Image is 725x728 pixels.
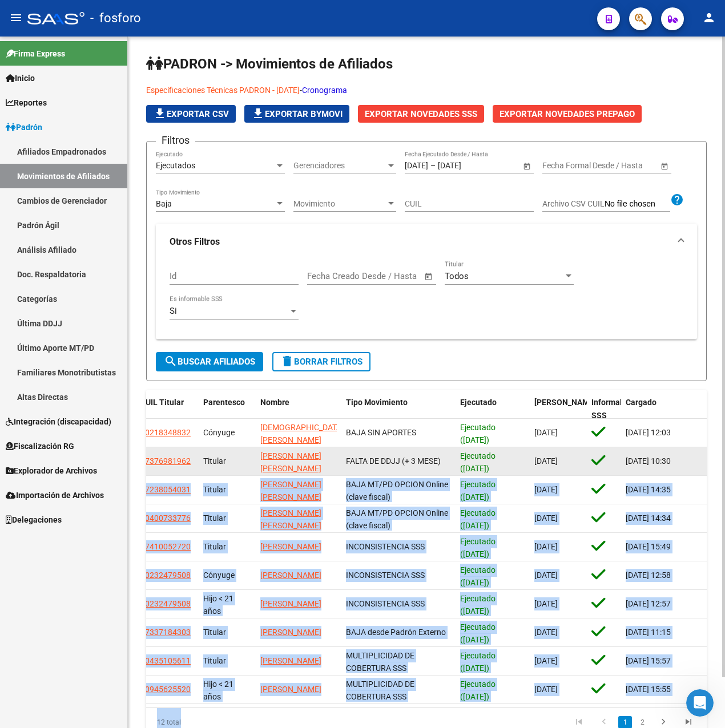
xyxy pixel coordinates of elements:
[346,680,414,702] span: MULTIPLICIDAD DE COBERTURA SSS
[260,599,321,608] span: [PERSON_NAME]
[626,628,671,637] span: [DATE] 11:15
[140,456,191,466] span: 27376981962
[156,352,263,371] button: Buscar Afiliados
[170,306,177,316] span: Si
[346,428,416,437] span: BAJA SIN APORTES
[460,680,496,702] span: Ejecutado ([DATE])
[6,489,104,501] span: Importación de Archivos
[251,107,265,120] mat-icon: file_download
[146,86,300,95] a: Especificaciones Técnicas PADRON - [DATE]
[6,464,97,477] span: Explorador de Archivos
[244,105,349,123] button: Exportar Bymovi
[260,451,321,474] span: [PERSON_NAME] [PERSON_NAME]
[260,508,321,531] span: [PERSON_NAME] [PERSON_NAME]
[307,271,353,281] input: Fecha inicio
[140,485,191,494] span: 27238054031
[153,107,167,120] mat-icon: file_download
[530,390,587,428] datatable-header-cell: Fecha Formal
[280,357,362,367] span: Borrar Filtros
[626,428,671,437] span: [DATE] 12:03
[140,685,191,694] span: 20945625520
[203,398,245,407] span: Parentesco
[199,390,256,428] datatable-header-cell: Parentesco
[460,622,496,645] span: Ejecutado ([DATE])
[256,390,341,428] datatable-header-cell: Nombre
[146,105,236,123] button: Exportar CSV
[460,480,496,502] span: Ejecutado ([DATE])
[686,689,714,717] iframe: Intercom live chat
[140,398,184,407] span: CUIL Titular
[346,571,425,580] span: INCONSISTENCIA SSS
[203,485,226,494] span: Titular
[626,571,671,580] span: [DATE] 12:58
[405,161,428,171] input: Fecha inicio
[534,599,558,608] span: [DATE]
[140,513,191,523] span: 20400733776
[203,456,226,466] span: Titular
[260,685,321,694] span: [PERSON_NAME]
[140,656,191,665] span: 20435105611
[460,651,496,673] span: Ejecutado ([DATE])
[140,571,191,580] span: 20232479508
[534,628,558,637] span: [DATE]
[460,451,496,474] span: Ejecutado ([DATE])
[293,199,386,209] span: Movimiento
[293,161,386,171] span: Gerenciadores
[594,161,650,171] input: Fecha fin
[164,354,178,368] mat-icon: search
[140,542,191,551] span: 27410052720
[364,271,419,281] input: Fecha fin
[146,56,393,72] span: PADRON -> Movimientos de Afiliados
[626,599,671,608] span: [DATE] 12:57
[626,398,656,407] span: Cargado
[346,508,448,531] span: BAJA MT/PD OPCION Online (clave fiscal)
[280,354,294,368] mat-icon: delete
[626,485,671,494] span: [DATE] 14:35
[260,571,321,580] span: [PERSON_NAME]
[534,656,558,665] span: [DATE]
[272,352,370,371] button: Borrar Filtros
[534,456,558,466] span: [DATE]
[626,542,671,551] span: [DATE] 15:49
[626,685,671,694] span: [DATE] 15:55
[140,628,191,637] span: 27337184303
[658,160,670,172] button: Open calendar
[156,132,195,148] h3: Filtros
[153,109,229,119] span: Exportar CSV
[260,398,289,407] span: Nombre
[500,109,635,119] span: Exportar Novedades Prepago
[702,11,716,25] mat-icon: person
[534,513,558,523] span: [DATE]
[203,428,235,437] span: Cónyuge
[460,537,496,559] span: Ejecutado ([DATE])
[534,428,558,437] span: [DATE]
[626,513,671,523] span: [DATE] 14:34
[346,599,425,608] span: INCONSISTENCIA SSS
[6,513,62,526] span: Delegaciones
[90,6,141,31] span: - fosforo
[156,224,697,260] mat-expansion-panel-header: Otros Filtros
[6,72,35,84] span: Inicio
[156,199,172,208] span: Baja
[203,680,233,702] span: Hijo < 21 años
[521,160,533,172] button: Open calendar
[346,480,448,502] span: BAJA MT/PD OPCION Online (clave fiscal)
[6,96,47,109] span: Reportes
[260,480,321,502] span: [PERSON_NAME] [PERSON_NAME]
[203,513,226,523] span: Titular
[346,542,425,551] span: INCONSISTENCIA SSS
[164,357,255,367] span: Buscar Afiliados
[260,423,344,445] span: [DEMOGRAPHIC_DATA][PERSON_NAME]
[346,651,414,673] span: MULTIPLICIDAD DE COBERTURA SSS
[203,594,233,616] span: Hijo < 21 años
[460,508,496,531] span: Ejecutado ([DATE])
[140,599,191,608] span: 20232479508
[251,109,343,119] span: Exportar Bymovi
[438,161,494,171] input: Fecha fin
[587,390,621,428] datatable-header-cell: Informable SSS
[346,456,441,466] span: FALTA DE DDJJ (+ 3 MESE)
[156,161,195,170] span: Ejecutados
[365,109,477,119] span: Exportar Novedades SSS
[346,398,408,407] span: Tipo Movimiento
[260,656,321,665] span: [PERSON_NAME]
